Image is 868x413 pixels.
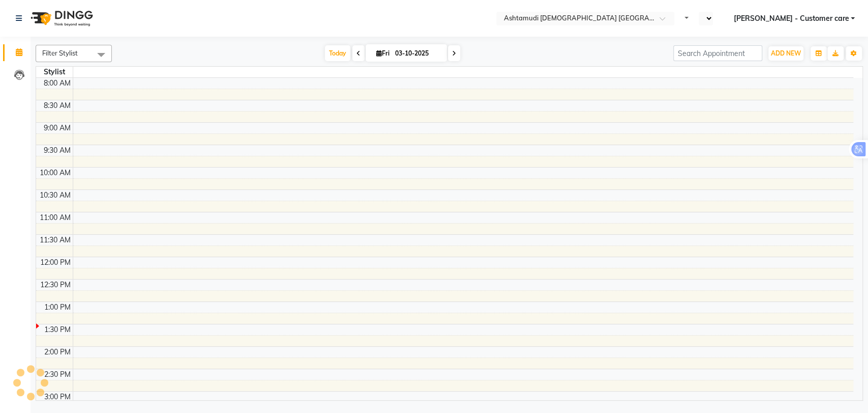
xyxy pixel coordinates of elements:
[38,257,73,268] div: 12:00 PM
[42,49,78,57] span: Filter Stylist
[38,235,73,245] div: 11:30 AM
[42,347,73,357] div: 2:00 PM
[38,190,73,201] div: 10:30 AM
[42,100,73,111] div: 8:30 AM
[38,168,73,178] div: 10:00 AM
[42,145,73,156] div: 9:30 AM
[733,13,849,24] span: [PERSON_NAME] - Customer care
[42,123,73,133] div: 9:00 AM
[325,45,350,61] span: Today
[42,302,73,313] div: 1:00 PM
[673,45,762,61] input: Search Appointment
[392,46,443,61] input: 2025-10-03
[771,49,801,57] span: ADD NEW
[768,46,803,61] button: ADD NEW
[38,280,73,290] div: 12:30 PM
[42,78,73,89] div: 8:00 AM
[374,49,392,57] span: Fri
[26,4,96,33] img: logo
[42,324,73,335] div: 1:30 PM
[42,369,73,380] div: 2:30 PM
[38,212,73,223] div: 11:00 AM
[42,392,73,402] div: 3:00 PM
[36,67,73,77] div: Stylist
